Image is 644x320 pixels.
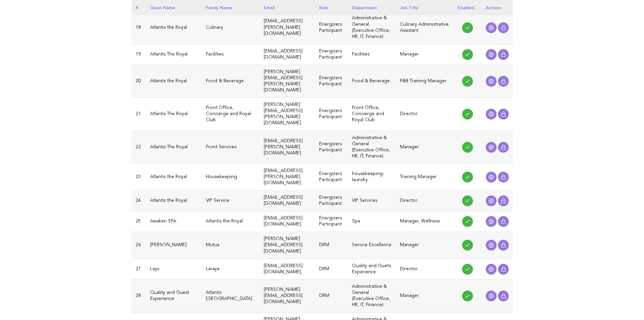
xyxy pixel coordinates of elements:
td: Laraya [202,259,260,279]
td: Awaken SPA [146,211,202,232]
td: 19 [132,44,146,65]
td: Culinary Administrative Assistant [396,11,454,44]
td: Atlantis The Royal [146,98,202,131]
td: [EMAIL_ADDRESS][DOMAIN_NAME] [260,44,315,65]
td: Energizers Participant [315,164,348,190]
td: Front Office, Concierge and Royal Club [202,98,260,131]
td: 26 [132,232,146,259]
td: Administrative & General (Executive Office, HR, IT, Finance) [348,11,396,44]
td: DRM [315,232,348,259]
td: [PERSON_NAME][EMAIL_ADDRESS][DOMAIN_NAME] [260,232,315,259]
td: 28 [132,279,146,312]
td: VIP Service [202,191,260,211]
td: Facilities [202,44,260,65]
td: housekeeping-laundry [348,164,396,190]
td: Atlantis [GEOGRAPHIC_DATA] [202,279,260,312]
td: VIP Services [348,191,396,211]
td: DRM [315,279,348,312]
td: Energizers Participant [315,191,348,211]
td: Director [396,259,454,279]
td: [PERSON_NAME] [146,232,202,259]
td: Training Manager [396,164,454,190]
td: 27 [132,259,146,279]
td: 21 [132,98,146,131]
td: Atlantis the Royal [202,211,260,232]
td: DRM [315,259,348,279]
td: Atlantis The Royal [146,131,202,164]
td: Administrative & General (Executive Office, HR, IT, Finance) [348,279,396,312]
td: Energizers Participant [315,65,348,98]
td: Culinary [202,11,260,44]
td: [PERSON_NAME][EMAIL_ADDRESS][PERSON_NAME][DOMAIN_NAME] [260,98,315,131]
td: Energizers Participant [315,44,348,65]
td: Manager, Wellness [396,211,454,232]
td: Atlantis the Royal [146,65,202,98]
td: Energizers Participant [315,211,348,232]
td: Housekeeping [202,164,260,190]
td: [PERSON_NAME][EMAIL_ADDRESS][DOMAIN_NAME] [260,279,315,312]
td: [EMAIL_ADDRESS][DOMAIN_NAME] [260,191,315,211]
td: 25 [132,211,146,232]
td: Facilities [348,44,396,65]
td: Director [396,191,454,211]
td: Atlantis the Royal [146,164,202,190]
td: Front Office, Concierge and Royal Club [348,98,396,131]
td: 20 [132,65,146,98]
td: 24 [132,191,146,211]
td: Director [396,98,454,131]
td: Lays [146,259,202,279]
td: 18 [132,11,146,44]
td: Quality and Guest Experience [146,279,202,312]
td: Manager [396,279,454,312]
td: Energizers Participant [315,11,348,44]
td: [EMAIL_ADDRESS][PERSON_NAME][DOMAIN_NAME] [260,164,315,190]
td: [EMAIL_ADDRESS][PERSON_NAME][DOMAIN_NAME] [260,131,315,164]
td: 22 [132,131,146,164]
td: 23 [132,164,146,190]
td: [EMAIL_ADDRESS][DOMAIN_NAME] [260,211,315,232]
td: Front Services [202,131,260,164]
td: Spa [348,211,396,232]
td: Mutua [202,232,260,259]
td: Food & Beverage [202,65,260,98]
td: [EMAIL_ADDRESS][PERSON_NAME][DOMAIN_NAME] [260,11,315,44]
td: Manager [396,131,454,164]
td: Administrative & General (Executive Office, HR, IT, Finance) [348,131,396,164]
td: Energizers Participant [315,98,348,131]
td: [PERSON_NAME][EMAIL_ADDRESS][PERSON_NAME][DOMAIN_NAME] [260,65,315,98]
td: Service Excellence [348,232,396,259]
td: Manager [396,44,454,65]
td: Atlantis the Royal [146,191,202,211]
td: Atlantis the Royal [146,11,202,44]
td: F&B Training Manager [396,65,454,98]
td: Energizers Participant [315,131,348,164]
td: Quality and Guets Experience [348,259,396,279]
td: Manager [396,232,454,259]
td: Atlantis The Royal [146,44,202,65]
td: Food & Beverage [348,65,396,98]
td: [EMAIL_ADDRESS][DOMAIN_NAME] [260,259,315,279]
